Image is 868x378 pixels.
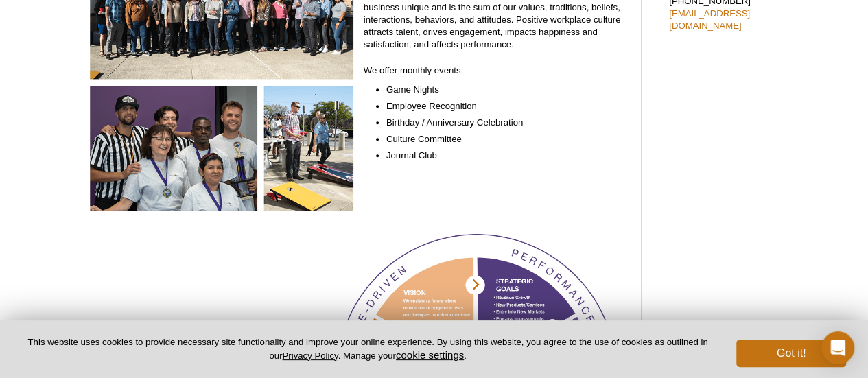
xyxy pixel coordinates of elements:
p: This website uses cookies to provide necessary site functionality and improve your online experie... [22,336,714,362]
li: Birthday / Anniversary Celebration​ [386,117,613,129]
li: Culture Committee [386,133,613,145]
a: Privacy Policy [282,351,338,361]
p: We offer monthly events:​ [364,64,627,77]
div: Open Intercom Messenger [821,331,854,364]
li: Journal Club [386,150,613,162]
li: Employee Recognition​ [386,100,613,113]
li: Game Nights​ [386,84,613,96]
button: cookie settings [396,349,464,361]
a: [EMAIL_ADDRESS][DOMAIN_NAME] [669,8,750,31]
button: Got it! [736,340,846,367]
